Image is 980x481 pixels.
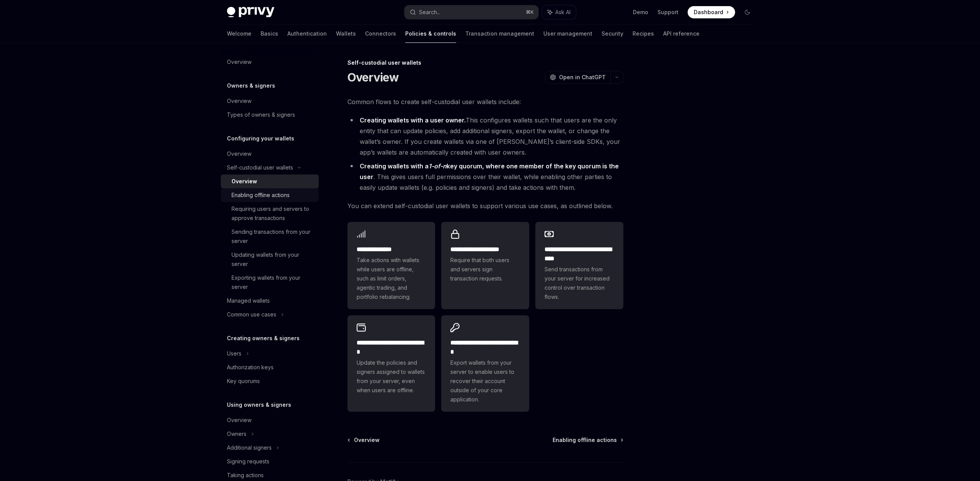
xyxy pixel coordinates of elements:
[227,349,241,358] div: Users
[227,457,269,466] div: Signing requests
[227,429,246,439] div: Owners
[227,149,251,158] div: Overview
[227,471,264,480] div: Taking actions
[404,5,538,19] button: Search...⌘K
[227,7,274,18] img: dark logo
[360,116,466,124] strong: Creating wallets with a user owner.
[221,188,319,202] a: Enabling offline actions
[227,363,274,372] div: Authorization keys
[688,6,735,18] a: Dashboard
[526,9,534,15] span: ⌘ K
[633,24,654,43] a: Recipes
[221,108,319,122] a: Types of owners & signers
[357,358,426,395] span: Update the policies and signers assigned to wallets from your server, even when users are offline.
[553,436,623,444] a: Enabling offline actions
[287,24,327,43] a: Authentication
[221,147,319,161] a: Overview
[741,6,753,18] button: Toggle dark mode
[545,265,614,302] span: Send transactions from your server for increased control over transaction flows.
[633,8,648,16] a: Demo
[227,24,251,43] a: Welcome
[657,8,678,16] a: Support
[232,250,314,269] div: Updating wallets from your server
[542,5,576,19] button: Ask AI
[221,294,319,308] a: Managed wallets
[347,222,435,309] a: **** **** *****Take actions with wallets while users are offline, such as limit orders, agentic t...
[227,81,275,90] h5: Owners & signers
[405,24,456,43] a: Policies & controls
[543,24,592,43] a: User management
[450,358,520,404] span: Export wallets from your server to enable users to recover their account outside of your core app...
[553,436,617,444] span: Enabling offline actions
[357,256,426,302] span: Take actions with wallets while users are offline, such as limit orders, agentic trading, and por...
[221,225,319,248] a: Sending transactions from your server
[232,273,314,292] div: Exporting wallets from your server
[354,436,380,444] span: Overview
[347,70,399,84] h1: Overview
[347,161,623,193] li: . This gives users full permissions over their wallet, while enabling other parties to easily upd...
[450,256,520,283] span: Require that both users and servers sign transaction requests.
[559,73,606,81] span: Open in ChatGPT
[227,96,251,106] div: Overview
[221,374,319,388] a: Key quorums
[347,115,623,158] li: This configures wallets such that users are the only entity that can update policies, add additio...
[227,416,251,425] div: Overview
[347,96,623,107] span: Common flows to create self-custodial user wallets include:
[221,360,319,374] a: Authorization keys
[227,134,294,143] h5: Configuring your wallets
[694,8,723,16] span: Dashboard
[221,271,319,294] a: Exporting wallets from your server
[465,24,534,43] a: Transaction management
[232,191,290,200] div: Enabling offline actions
[555,8,571,16] span: Ask AI
[227,400,291,409] h5: Using owners & signers
[221,248,319,271] a: Updating wallets from your server
[602,24,623,43] a: Security
[227,110,295,119] div: Types of owners & signers
[429,162,447,170] em: 1-of-n
[227,334,300,343] h5: Creating owners & signers
[336,24,356,43] a: Wallets
[348,436,380,444] a: Overview
[227,443,272,452] div: Additional signers
[227,310,276,319] div: Common use cases
[227,163,293,172] div: Self-custodial user wallets
[347,59,623,67] div: Self-custodial user wallets
[347,201,623,211] span: You can extend self-custodial user wallets to support various use cases, as outlined below.
[663,24,700,43] a: API reference
[221,413,319,427] a: Overview
[227,377,260,386] div: Key quorums
[221,455,319,468] a: Signing requests
[232,204,314,223] div: Requiring users and servers to approve transactions
[261,24,278,43] a: Basics
[221,55,319,69] a: Overview
[365,24,396,43] a: Connectors
[419,8,440,17] div: Search...
[227,296,270,305] div: Managed wallets
[545,71,610,84] button: Open in ChatGPT
[227,57,251,67] div: Overview
[232,227,314,246] div: Sending transactions from your server
[221,94,319,108] a: Overview
[232,177,257,186] div: Overview
[221,174,319,188] a: Overview
[221,202,319,225] a: Requiring users and servers to approve transactions
[360,162,619,181] strong: Creating wallets with a key quorum, where one member of the key quorum is the user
